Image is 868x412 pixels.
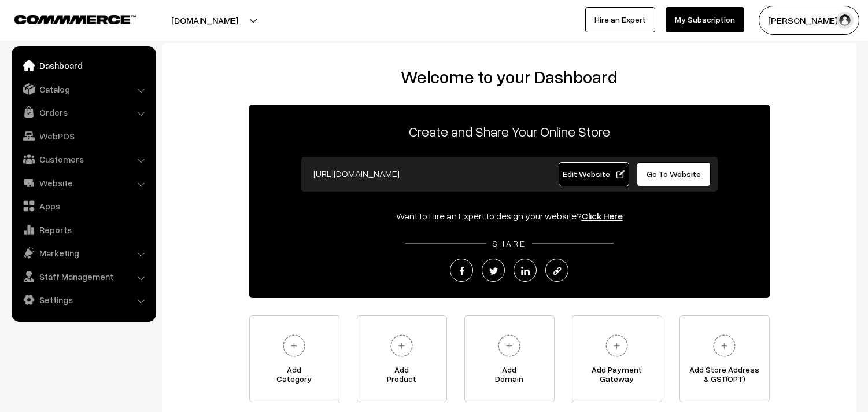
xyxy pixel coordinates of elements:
a: Catalog [14,79,152,100]
a: Marketing [14,242,152,263]
img: COMMMERCE [14,15,136,24]
img: user [836,12,854,29]
a: Reports [14,219,152,240]
img: plus.svg [708,330,740,362]
img: plus.svg [601,330,633,362]
a: Settings [14,289,152,310]
a: Customers [14,149,152,170]
img: plus.svg [386,330,418,362]
h2: Welcome to your Dashboard [173,67,845,87]
a: Edit Website [559,162,629,186]
a: AddProduct [357,315,447,402]
a: COMMMERCE [14,12,116,25]
span: Add Domain [465,365,554,388]
a: Website [14,172,152,193]
span: Edit Website [563,169,625,179]
button: [DOMAIN_NAME] [131,6,279,35]
a: Add PaymentGateway [572,315,662,402]
a: AddCategory [249,315,339,402]
button: [PERSON_NAME] s… [759,6,859,35]
img: plus.svg [493,330,525,362]
a: AddDomain [464,315,555,402]
span: SHARE [486,238,532,248]
a: Orders [14,102,152,123]
span: Add Store Address & GST(OPT) [680,365,769,388]
a: Staff Management [14,266,152,287]
div: Want to Hire an Expert to design your website? [249,209,770,223]
p: Create and Share Your Online Store [249,121,770,142]
a: WebPOS [14,126,152,146]
span: Add Category [250,365,339,388]
a: Dashboard [14,55,152,76]
a: Add Store Address& GST(OPT) [679,315,770,402]
a: Apps [14,196,152,216]
span: Add Product [357,365,446,388]
a: Go To Website [637,162,711,186]
img: plus.svg [278,330,310,362]
a: Click Here [582,210,623,222]
a: My Subscription [666,7,744,32]
span: Go To Website [647,169,701,179]
span: Add Payment Gateway [572,365,662,388]
a: Hire an Expert [585,7,655,32]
